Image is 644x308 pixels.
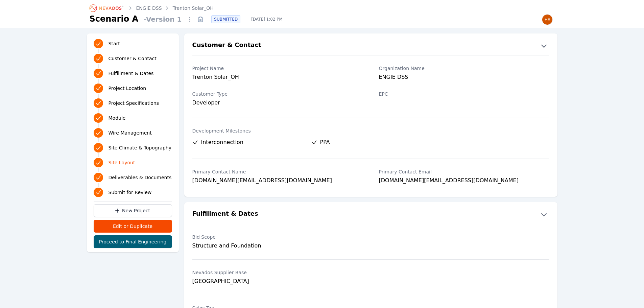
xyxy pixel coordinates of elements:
[94,38,172,198] nav: Progress
[192,234,363,240] label: Bid Scope
[211,15,240,23] div: SUBMITTED
[109,115,126,121] span: Module
[542,14,553,25] img: Henar Luque
[379,65,549,72] label: Organization Name
[109,85,146,92] span: Project Location
[192,176,363,186] div: [DOMAIN_NAME][EMAIL_ADDRESS][DOMAIN_NAME]
[94,204,172,217] a: New Project
[109,100,159,106] span: Project Specifications
[379,176,549,186] div: [DOMAIN_NAME][EMAIL_ADDRESS][DOMAIN_NAME]
[192,91,363,97] label: Customer Type
[201,138,243,146] span: Interconnection
[109,159,135,166] span: Site Layout
[192,73,363,82] div: Trenton Solar_OH
[192,209,258,220] h2: Fulfillment & Dates
[109,70,154,77] span: Fulfillment & Dates
[192,242,363,250] div: Structure and Foundation
[109,129,152,136] span: Wire Management
[192,277,363,285] div: [GEOGRAPHIC_DATA]
[379,168,549,175] label: Primary Contact Email
[192,65,363,72] label: Project Name
[141,15,184,24] span: - Version 1
[94,220,172,233] button: Edit or Duplicate
[173,5,214,11] a: Trenton Solar_OH
[90,3,214,14] nav: Breadcrumb
[192,127,549,134] label: Development Milestones
[379,73,549,82] div: ENGIE DSS
[94,235,172,248] button: Proceed to Final Engineering
[109,144,171,151] span: Site Climate & Topography
[184,209,557,220] button: Fulfillment & Dates
[109,55,157,62] span: Customer & Contact
[192,269,363,276] label: Nevados Supplier Base
[192,168,363,175] label: Primary Contact Name
[109,40,120,47] span: Start
[246,17,288,22] span: [DATE] 1:02 PM
[109,174,172,181] span: Deliverables & Documents
[379,91,549,97] label: EPC
[320,138,330,146] span: PPA
[184,40,557,51] button: Customer & Contact
[90,14,139,24] h1: Scenario A
[192,40,261,51] h2: Customer & Contact
[192,99,363,107] div: Developer
[109,189,152,196] span: Submit for Review
[136,5,162,11] a: ENGIE DSS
